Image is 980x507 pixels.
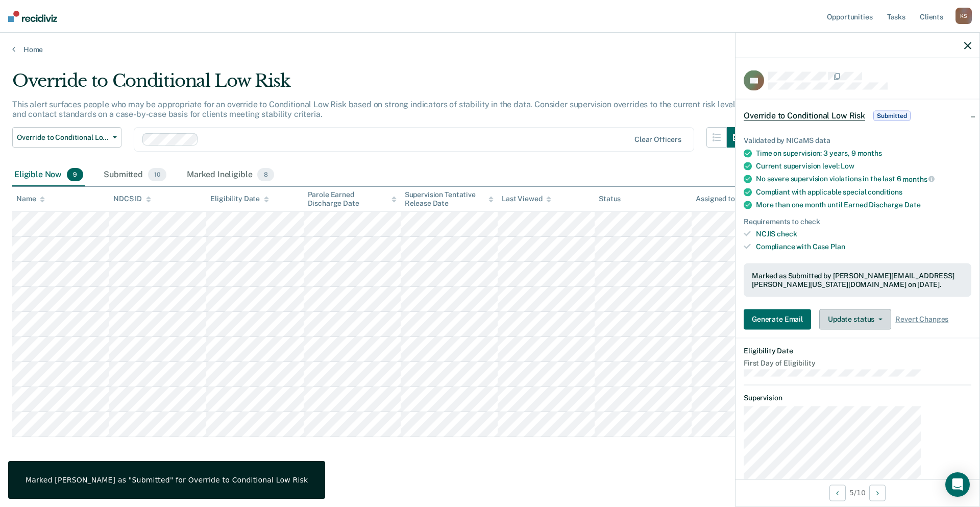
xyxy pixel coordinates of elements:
[895,315,948,324] span: Revert Changes
[777,230,797,238] span: check
[744,217,971,226] div: Requirements to check
[744,309,811,329] button: Generate Email
[955,8,972,24] div: K S
[873,111,911,121] span: Submitted
[830,243,845,251] span: Plan
[257,168,274,181] span: 8
[744,111,865,121] span: Override to Conditional Low Risk
[12,100,740,119] p: This alert surfaces people who may be appropriate for an override to Conditional Low Risk based o...
[744,346,971,355] dt: Eligibility Date
[148,168,166,181] span: 10
[756,175,971,184] div: No severe supervision violations in the last 6
[12,45,968,54] a: Home
[12,164,85,186] div: Eligible Now
[744,359,971,368] dt: First Day of Eligibility
[308,190,397,208] div: Parole Earned Discharge Date
[696,195,744,203] div: Assigned to
[502,195,551,203] div: Last Viewed
[17,133,109,142] span: Override to Conditional Low Risk
[736,479,979,506] div: 5 / 10
[904,200,920,208] span: Date
[752,272,963,289] div: Marked as Submitted by [PERSON_NAME][EMAIL_ADDRESS][PERSON_NAME][US_STATE][DOMAIN_NAME] on [DATE].
[26,475,308,485] div: Marked [PERSON_NAME] as "Submitted" for Override to Conditional Low Risk
[744,309,815,329] a: Generate Email
[599,195,621,203] div: Status
[756,200,971,209] div: More than one month until Earned Discharge
[8,11,57,22] img: Recidiviz
[736,100,979,132] div: Override to Conditional Low RiskSubmitted
[829,485,846,501] button: Previous Opportunity
[902,175,935,183] span: months
[102,164,168,186] div: Submitted
[819,309,891,329] button: Update status
[744,136,971,145] div: Validated by NICaMS data
[67,168,83,181] span: 9
[868,187,902,196] span: conditions
[869,485,886,501] button: Next Opportunity
[405,190,494,208] div: Supervision Tentative Release Date
[841,162,854,170] span: Low
[756,187,971,196] div: Compliant with applicable special
[744,393,971,402] dt: Supervision
[210,195,269,203] div: Eligibility Date
[185,164,276,186] div: Marked Ineligible
[16,195,45,203] div: Name
[945,472,970,497] div: Open Intercom Messenger
[113,195,151,203] div: NDCS ID
[756,230,971,238] div: NCJIS
[756,162,971,171] div: Current supervision level:
[857,149,882,157] span: months
[756,243,971,251] div: Compliance with Case
[634,135,681,144] div: Clear officers
[12,70,747,100] div: Override to Conditional Low Risk
[756,149,971,158] div: Time on supervision: 3 years, 9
